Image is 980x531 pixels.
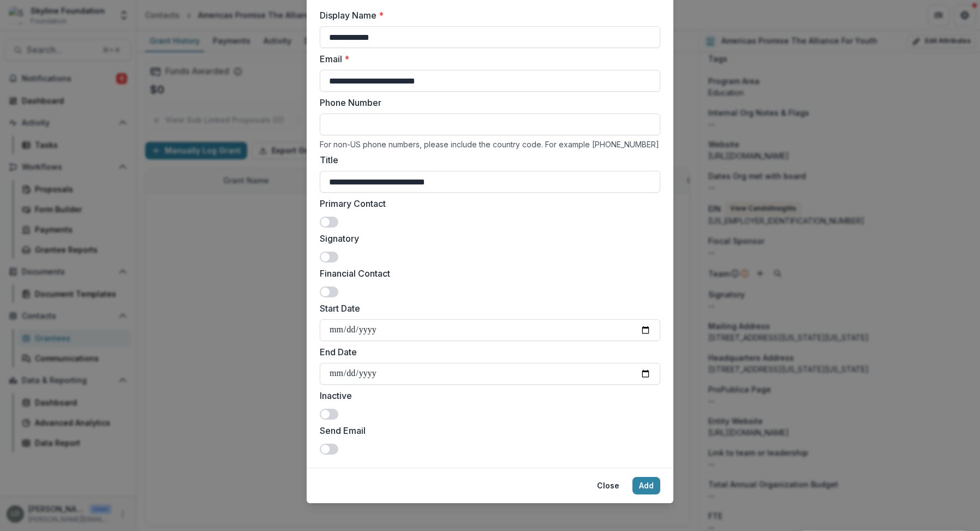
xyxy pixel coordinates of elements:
[320,140,660,149] div: For non-US phone numbers, please include the country code. For example [PHONE_NUMBER]
[320,153,654,166] label: Title
[320,96,654,109] label: Phone Number
[320,197,654,210] label: Primary Contact
[320,424,654,437] label: Send Email
[590,477,626,494] button: Close
[320,9,654,22] label: Display Name
[632,477,660,494] button: Add
[320,52,654,65] label: Email
[320,389,654,402] label: Inactive
[320,302,654,315] label: Start Date
[320,345,654,359] label: End Date
[320,267,654,280] label: Financial Contact
[320,232,654,245] label: Signatory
